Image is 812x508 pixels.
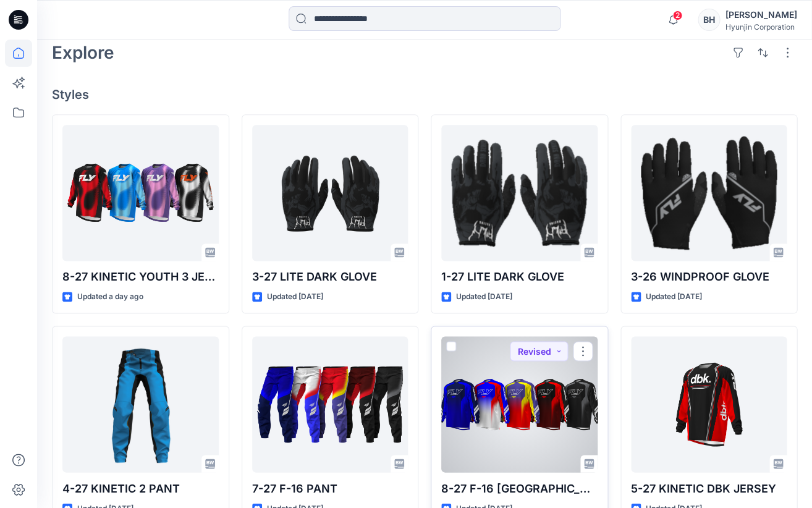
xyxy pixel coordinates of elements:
a: 5-27 KINETIC DBK JERSEY [631,336,787,472]
p: 3-27 LITE DARK GLOVE [252,268,408,286]
p: 4-27 KINETIC 2 PANT [62,480,219,497]
a: 8-27 KINETIC YOUTH 3 JERSEY [62,125,219,261]
p: 3-26 WINDPROOF GLOVE [631,268,787,286]
a: 8-27 F-16 JERSEY [441,336,598,472]
a: 3-27 LITE DARK GLOVE [252,125,408,261]
p: Updated a day ago [77,290,143,303]
a: 7-27 F-16 PANT [252,336,408,472]
p: 7-27 F-16 PANT [252,480,408,497]
a: 4-27 KINETIC 2 PANT [62,336,219,472]
p: 8-27 F-16 [GEOGRAPHIC_DATA] [441,480,598,497]
p: 5-27 KINETIC DBK JERSEY [631,480,787,497]
div: BH [698,9,720,31]
h2: Explore [52,43,114,62]
p: Updated [DATE] [267,290,323,303]
p: 1-27 LITE DARK GLOVE [441,268,598,286]
h4: Styles [52,87,797,102]
div: Hyunjin Corporation [725,22,797,32]
a: 1-27 LITE DARK GLOVE [441,125,598,261]
a: 3-26 WINDPROOF GLOVE [631,125,787,261]
div: [PERSON_NAME] [725,7,797,22]
p: Updated [DATE] [456,290,512,303]
p: Updated [DATE] [646,290,702,303]
span: 2 [672,11,682,20]
p: 8-27 KINETIC YOUTH 3 JERSEY [62,268,219,286]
